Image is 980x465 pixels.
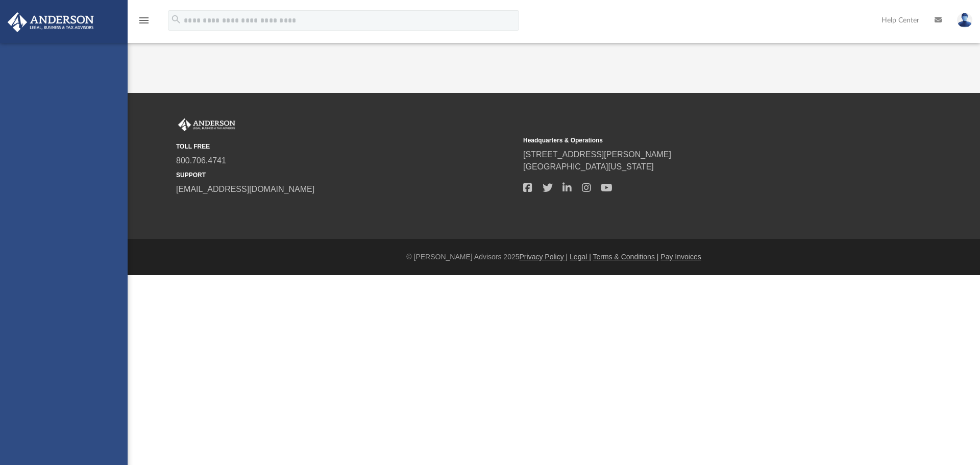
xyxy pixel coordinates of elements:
a: 800.706.4741 [176,156,226,165]
a: Legal | [570,253,591,261]
a: menu [138,19,150,27]
i: menu [138,14,150,27]
small: TOLL FREE [176,142,516,151]
div: © [PERSON_NAME] Advisors 2025 [128,252,980,262]
img: Anderson Advisors Platinum Portal [176,118,237,132]
a: [STREET_ADDRESS][PERSON_NAME] [523,150,671,159]
a: [GEOGRAPHIC_DATA][US_STATE] [523,162,654,171]
i: search [170,14,182,25]
a: [EMAIL_ADDRESS][DOMAIN_NAME] [176,185,314,193]
small: Headquarters & Operations [523,136,863,145]
img: User Pic [957,13,972,28]
a: Privacy Policy | [520,253,568,261]
a: Terms & Conditions | [593,253,659,261]
small: SUPPORT [176,170,516,180]
a: Pay Invoices [660,253,701,261]
img: Anderson Advisors Platinum Portal [5,12,97,32]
